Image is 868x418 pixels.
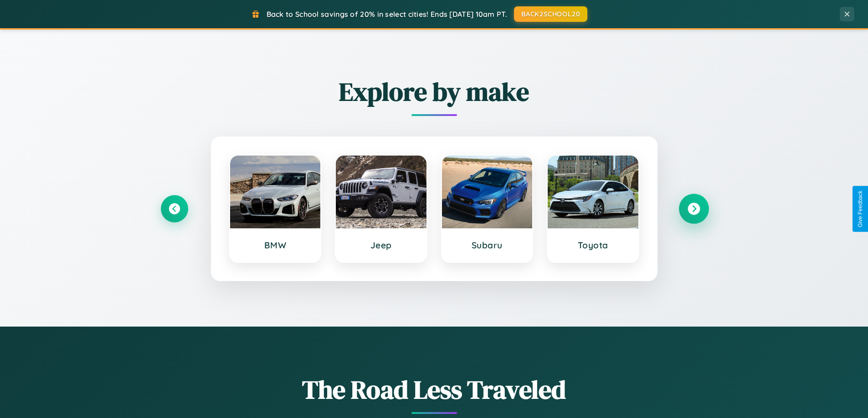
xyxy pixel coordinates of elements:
[514,6,587,22] button: BACK2SCHOOL20
[345,240,417,251] h3: Jeep
[557,240,629,251] h3: Toyota
[161,372,708,407] h1: The Road Less Traveled
[451,240,524,251] h3: Subaru
[161,74,708,109] h2: Explore by make
[239,240,312,251] h3: BMW
[857,191,863,227] div: Give Feedback
[267,10,507,19] span: Back to School savings of 20% in select cities! Ends [DATE] 10am PT.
